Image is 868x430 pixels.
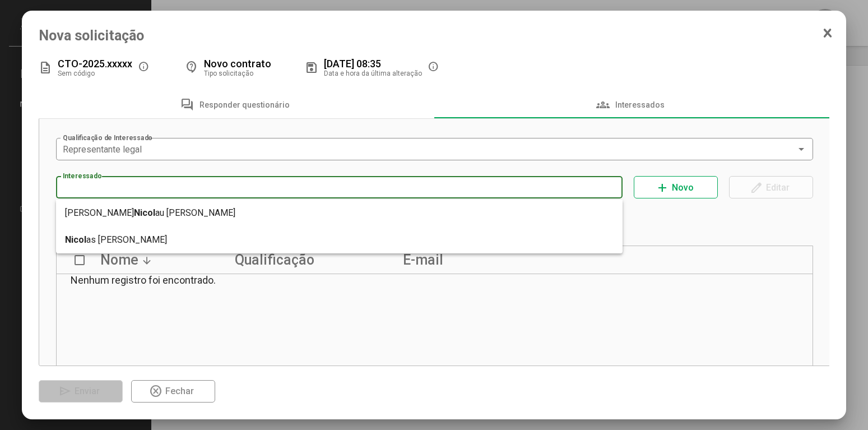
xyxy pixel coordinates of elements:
[56,226,623,253] mat-option: as [PERSON_NAME]
[766,182,790,193] span: Editar
[100,252,184,268] div: Nome
[56,200,623,226] mat-option: [PERSON_NAME] au [PERSON_NAME]
[634,176,718,198] button: Novo
[134,200,155,226] b: Nicol
[149,385,163,398] mat-icon: highlight_off
[324,58,381,70] span: [DATE] 08:35
[75,386,100,396] span: Enviar
[596,98,610,112] mat-icon: groups
[428,61,441,75] mat-icon: info
[58,385,72,398] mat-icon: send
[615,100,665,109] span: Interessados
[185,61,198,75] mat-icon: contact_support
[729,176,813,198] button: Editar
[63,144,142,155] span: Representante legal
[672,182,694,193] span: Novo
[39,27,830,44] span: Nova solicitação
[71,274,216,286] span: Nenhum registro foi encontrado.
[199,100,290,109] span: Responder questionário
[180,98,194,112] mat-icon: forum
[656,181,669,195] mat-icon: add
[58,58,132,70] span: CTO-2025.xxxxx
[403,252,487,268] div: E-mail
[138,61,151,75] mat-icon: info
[750,181,763,195] mat-icon: edit
[305,61,318,75] mat-icon: save
[204,70,253,77] span: Tipo solicitação
[165,386,194,396] span: Fechar
[131,380,215,403] button: Fechar
[39,61,52,75] mat-icon: description
[235,252,352,268] div: Qualificação
[204,58,271,70] span: Novo contrato
[65,226,86,253] b: Nicol
[39,380,123,403] button: Enviar
[324,70,422,77] span: Data e hora da última alteração
[58,70,95,77] span: Sem código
